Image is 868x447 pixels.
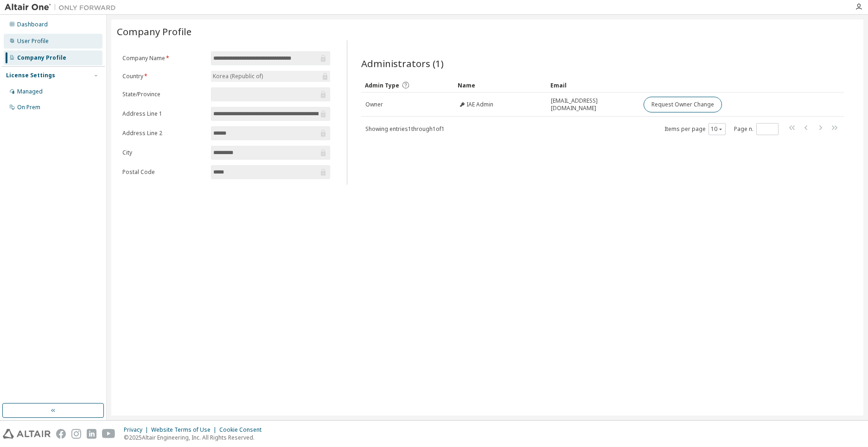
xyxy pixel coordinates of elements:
[17,88,43,95] div: Managed
[17,37,49,45] div: User Profile
[17,54,66,62] div: Company Profile
[117,25,191,38] span: Company Profile
[664,123,726,135] span: Items per page
[550,78,636,93] div: Email
[365,81,399,89] span: Admin Type
[122,73,205,80] label: Country
[122,91,205,98] label: State/Province
[734,123,779,135] span: Page n.
[466,101,493,108] span: IAE Admin
[17,21,48,28] div: Dashboard
[122,110,205,118] label: Address Line 1
[122,130,205,137] label: Address Line 2
[365,125,445,133] span: Showing entries 1 through 1 of 1
[6,72,55,79] div: License Settings
[458,78,543,93] div: Name
[102,429,115,439] img: youtube.svg
[56,429,66,439] img: facebook.svg
[644,97,722,112] button: Request Owner Change
[87,429,96,439] img: linkedin.svg
[361,57,444,70] span: Administrators (1)
[365,101,383,108] span: Owner
[71,429,81,439] img: instagram.svg
[219,426,267,434] div: Cookie Consent
[551,97,635,112] span: [EMAIL_ADDRESS][DOMAIN_NAME]
[124,434,267,441] p: © 2025 Altair Engineering, Inc. All Rights Reserved.
[122,168,205,176] label: Postal Code
[122,149,205,156] label: City
[5,3,121,12] img: Altair One
[211,71,330,82] div: Korea (Republic of)
[17,104,40,111] div: On Prem
[124,426,151,434] div: Privacy
[3,429,51,439] img: altair_logo.svg
[151,426,219,434] div: Website Terms of Use
[711,125,723,133] button: 10
[211,71,264,81] div: Korea (Republic of)
[122,55,205,62] label: Company Name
